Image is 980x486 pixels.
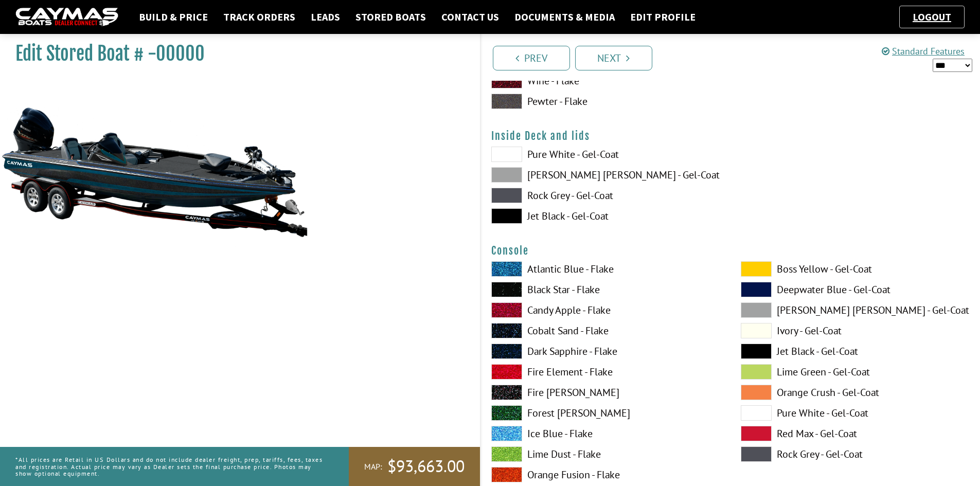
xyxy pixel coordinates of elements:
[350,10,431,24] a: Stored Boats
[491,208,720,224] label: Jet Black - Gel-Coat
[491,244,970,257] h4: Console
[741,302,970,318] label: [PERSON_NAME] [PERSON_NAME] - Gel-Coat
[15,451,326,482] p: *All prices are Retail in US Dollars and do not include dealer freight, prep, tariffs, fees, taxe...
[509,10,620,24] a: Documents & Media
[493,46,570,70] a: Prev
[491,147,720,162] label: Pure White - Gel-Coat
[491,282,720,297] label: Black Star - Flake
[491,385,720,400] label: Fire [PERSON_NAME]
[364,461,382,472] span: MAP:
[491,467,720,482] label: Orange Fusion - Flake
[741,282,970,297] label: Deepwater Blue - Gel-Coat
[741,385,970,400] label: Orange Crush - Gel-Coat
[741,261,970,277] label: Boss Yellow - Gel-Coat
[491,344,720,359] label: Dark Sapphire - Flake
[625,10,701,24] a: Edit Profile
[436,10,504,24] a: Contact Us
[741,446,970,462] label: Rock Grey - Gel-Coat
[491,167,720,183] label: [PERSON_NAME] [PERSON_NAME] - Gel-Coat
[741,344,970,359] label: Jet Black - Gel-Coat
[134,10,213,24] a: Build & Price
[491,364,720,380] label: Fire Element - Flake
[306,10,345,24] a: Leads
[218,10,300,24] a: Track Orders
[491,302,720,318] label: Candy Apple - Flake
[387,456,465,477] span: $93,663.00
[491,261,720,277] label: Atlantic Blue - Flake
[491,73,720,88] label: Wine - Flake
[907,10,956,23] a: Logout
[491,323,720,338] label: Cobalt Sand - Flake
[349,447,480,486] a: MAP:$93,663.00
[741,426,970,441] label: Red Max - Gel-Coat
[741,364,970,380] label: Lime Green - Gel-Coat
[741,405,970,421] label: Pure White - Gel-Coat
[491,446,720,462] label: Lime Dust - Flake
[882,45,965,57] a: Standard Features
[491,405,720,421] label: Forest [PERSON_NAME]
[741,323,970,338] label: Ivory - Gel-Coat
[491,426,720,441] label: Ice Blue - Flake
[15,8,118,27] img: caymas-dealer-connect-2ed40d3bc7270c1d8d7ffb4b79bf05adc795679939227970def78ec6f6c03838.gif
[15,42,454,65] h1: Edit Stored Boat # -00000
[491,94,720,109] label: Pewter - Flake
[575,46,652,70] a: Next
[491,130,970,142] h4: Inside Deck and lids
[491,188,720,203] label: Rock Grey - Gel-Coat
